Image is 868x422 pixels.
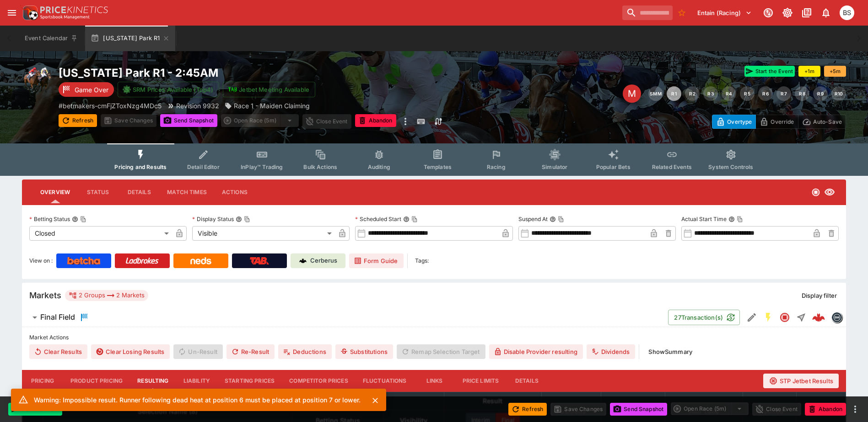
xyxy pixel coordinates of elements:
[278,344,332,359] button: Deductions
[744,309,760,326] button: Edit Detail
[798,115,846,129] button: Auto-Save
[236,216,242,222] button: Display StatusCopy To Clipboard
[796,288,842,303] button: Display filter
[223,82,315,97] button: Jetbet Meeting Available
[22,66,51,95] img: horse_racing.png
[40,15,90,19] img: Sportsbook Management
[217,370,282,392] button: Starting Prices
[244,216,250,222] button: Copy To Clipboard
[643,344,698,359] button: ShowSummary
[813,117,842,127] p: Auto-Save
[740,86,755,101] button: R5
[813,86,828,101] button: R9
[160,181,214,203] button: Match Times
[692,5,757,20] button: Select Tenant
[671,402,749,415] div: split button
[29,331,839,344] label: Market Actions
[119,181,160,203] button: Details
[72,216,78,222] button: Betting StatusCopy To Clipboard
[80,216,86,222] button: Copy To Clipboard
[776,309,793,326] button: Closed
[610,403,667,416] button: Send Snapshot
[805,403,846,416] button: Abandon
[795,86,809,101] button: R8
[685,86,700,101] button: R2
[160,114,217,127] button: Send Snapshot
[59,101,162,111] p: Copy To Clipboard
[831,312,842,323] div: betmakers
[234,101,310,111] p: Race 1 - Maiden Claiming
[415,253,429,268] label: Tags:
[622,5,673,20] input: search
[22,370,63,392] button: Pricing
[596,164,631,170] span: Popular Bets
[811,188,820,197] svg: Closed
[225,101,310,111] div: Race 1 - Maiden Claiming
[727,117,752,127] p: Overtype
[558,216,564,222] button: Copy To Clipboard
[424,164,452,170] span: Templates
[518,215,548,223] p: Suspend At
[550,216,556,222] button: Suspend AtCopy To Clipboard
[176,370,217,392] button: Liability
[648,86,663,101] button: SMM
[349,253,404,268] a: Form Guide
[221,114,299,127] div: split button
[69,290,145,301] div: 2 Groups 2 Markets
[40,312,75,322] h6: Final Field
[771,117,794,127] p: Override
[356,370,414,392] button: Fluctuations
[20,4,38,22] img: PriceKinetics Logo
[85,26,175,51] button: [US_STATE] Park R1
[850,404,861,415] button: more
[29,344,87,359] button: Clear Results
[40,6,108,13] img: PriceKinetics
[22,308,668,327] button: Final Field
[667,86,681,101] button: R1
[4,5,20,21] button: open drawer
[506,370,547,392] button: Details
[831,86,846,101] button: R10
[19,26,83,51] button: Event Calendar
[744,66,795,77] button: Start the Event
[779,312,790,323] svg: Closed
[824,66,846,77] button: +5m
[809,308,828,327] a: 69e70276-86b6-4c48-a7f8-3551b1264584
[114,164,167,170] span: Pricing and Results
[303,164,337,170] span: Bulk Actions
[282,370,356,392] button: Competitor Prices
[587,344,635,359] button: Dividends
[805,404,846,413] span: Mark an event as closed and abandoned.
[674,5,689,20] button: No Bookmarks
[776,86,791,101] button: R7
[508,403,547,416] button: Refresh
[542,164,567,170] span: Simulator
[29,215,70,223] p: Betting Status
[335,344,393,359] button: Substitutions
[444,392,541,410] th: Result
[63,370,130,392] button: Product Pricing
[187,164,220,170] span: Detail Editor
[291,253,345,268] a: Cerberus
[368,393,383,408] button: Close
[818,5,834,21] button: Notifications
[737,216,743,222] button: Copy To Clipboard
[824,187,835,198] svg: Visible
[8,403,62,416] button: Start the Event
[840,5,854,20] div: Brendan Scoble
[652,164,692,170] span: Related Events
[130,370,176,392] button: Resulting
[368,164,390,170] span: Auditing
[837,3,857,23] button: Brendan Scoble
[411,216,418,222] button: Copy To Clipboard
[173,344,222,359] span: Un-Result
[760,309,776,326] button: SGM Enabled
[59,66,453,80] h2: Copy To Clipboard
[414,370,455,392] button: Links
[192,215,234,223] p: Display Status
[755,115,798,129] button: Override
[668,310,740,325] button: 27Transaction(s)
[712,115,846,129] div: Start From
[176,101,219,111] p: Revision 9932
[712,115,756,129] button: Overtype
